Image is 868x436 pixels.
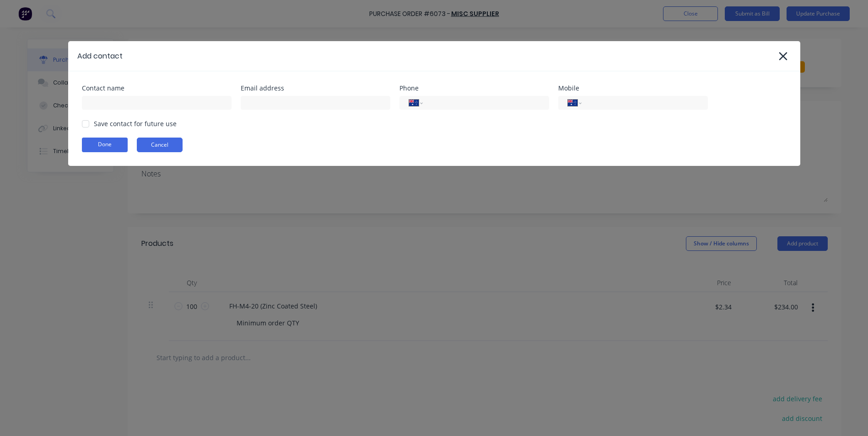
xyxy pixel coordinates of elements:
button: Cancel [137,138,183,152]
div: Contact name [82,85,232,91]
div: Mobile [558,85,708,91]
div: Email address [241,85,390,91]
div: Phone [399,85,549,91]
div: Save contact for future use [94,119,177,128]
div: Add contact [77,51,123,62]
button: Done [82,138,128,152]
